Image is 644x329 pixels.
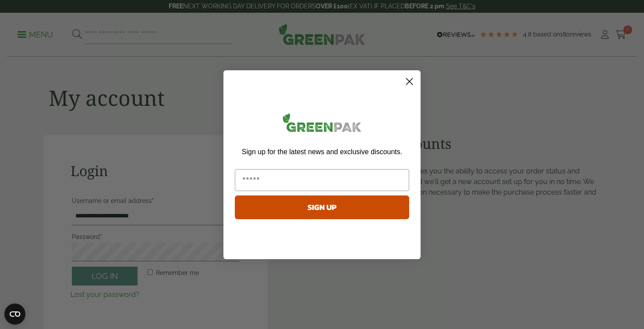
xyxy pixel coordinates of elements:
button: Close dialog [402,74,417,89]
img: greenpak_logo [235,110,409,139]
button: SIGN UP [235,195,409,219]
button: Open CMP widget [4,304,25,325]
input: Email [235,169,409,191]
span: Sign up for the latest news and exclusive discounts. [242,148,402,155]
